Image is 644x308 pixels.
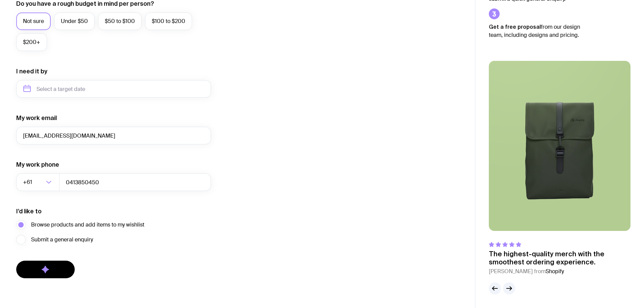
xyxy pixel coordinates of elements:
[16,33,47,51] label: $200+
[489,250,630,266] p: The highest-quality merch with the smoothest ordering experience.
[16,173,59,191] div: Search for option
[33,173,44,191] input: Search for option
[489,24,541,30] strong: Get a free proposal
[16,80,211,98] input: Select a target date
[145,13,192,30] label: $100 to $200
[489,267,630,276] cite: [PERSON_NAME] from
[16,207,42,215] label: I’d like to
[54,13,95,30] label: Under $50
[16,13,51,30] label: Not sure
[59,173,211,191] input: 0400123456
[31,221,144,229] span: Browse products and add items to my wishlist
[16,67,47,75] label: I need it by
[16,127,211,144] input: you@email.com
[16,114,57,122] label: My work email
[31,236,93,244] span: Submit a general enquiry
[23,173,33,191] span: +61
[546,268,564,275] span: Shopify
[16,161,59,169] label: My work phone
[489,23,590,39] p: from our design team, including designs and pricing.
[98,13,142,30] label: $50 to $100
